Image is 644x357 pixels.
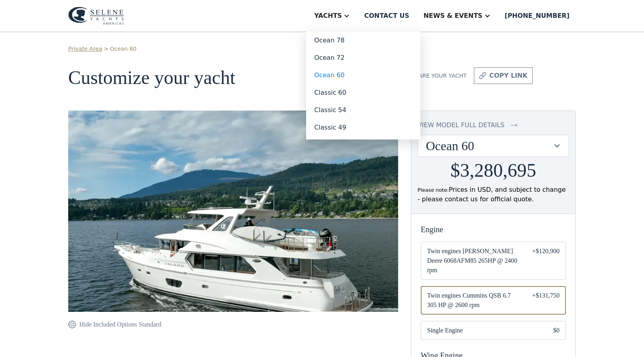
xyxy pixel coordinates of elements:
div: > [103,45,108,53]
div: Engine [421,223,566,235]
div: Share your yacht [411,72,467,80]
div: Ocean 60 [426,138,553,153]
a: Ocean 60 [110,45,136,53]
div: copy link [489,71,527,80]
a: Classic 60 [306,84,420,101]
img: logo [68,7,124,25]
span: Please note: [418,187,449,193]
a: Hide Included Options Standard [68,320,161,329]
img: icon [479,71,486,80]
span: Twin engines Cummins QSB 6.7 305 HP @ 2600 rpm [427,291,519,310]
img: icon [511,120,517,130]
div: view model full details [418,120,504,130]
div: Ocean 60 [418,135,569,157]
div: [PHONE_NUMBER] [505,11,569,21]
div: +$131,750 [532,291,560,310]
div: Contact us [364,11,409,21]
a: copy link [474,67,533,84]
nav: Yachts [306,32,420,139]
a: Ocean 60 [306,67,420,84]
a: Classic 54 [306,101,420,119]
a: view model full details [418,120,569,130]
span: Single Engine [427,326,540,335]
a: Classic 49 [306,119,420,136]
div: +$120,900 [532,246,560,275]
a: Ocean 78 [306,32,420,49]
a: Ocean 72 [306,49,420,67]
div: Prices in USD, and subject to change - please contact us for official quote. [418,185,569,204]
span: Twin engines [PERSON_NAME] Deere 6068AFM85 265HP @ 2400 rpm [427,246,519,275]
a: Private Area [68,45,102,53]
img: icon [68,320,76,329]
div: News & EVENTS [424,11,483,21]
div: $0 [553,326,560,335]
h1: Customize your yacht [68,67,398,88]
h2: $3,280,695 [450,160,536,181]
div: Hide Included Options Standard [79,320,161,329]
div: Yachts [314,11,342,21]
